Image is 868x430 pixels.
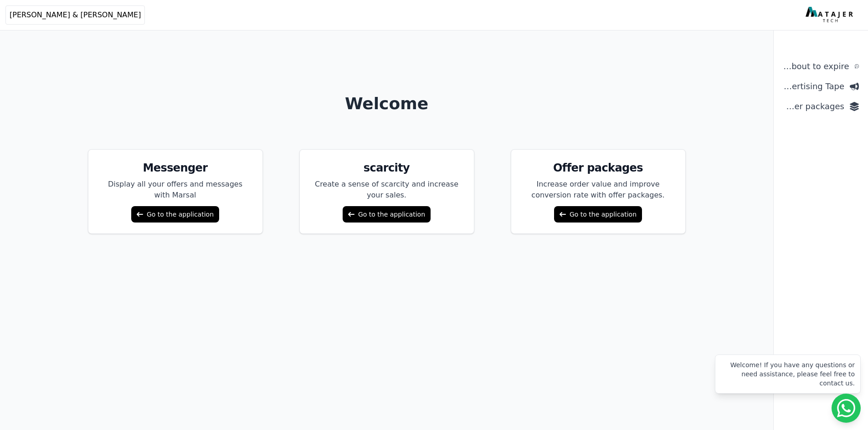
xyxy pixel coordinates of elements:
font: Increase order value and improve conversion rate with offer packages. [531,180,664,199]
font: [PERSON_NAME] & [PERSON_NAME] [10,10,141,19]
font: Offer packages [782,101,844,111]
img: MatajerTech Logo [806,7,855,23]
font: Go to the application [147,211,214,218]
font: Welcome [345,94,428,113]
font: Marsal - Advertising Tape [741,81,844,91]
font: Go to the application [570,211,637,218]
a: Go to the application [343,206,431,223]
a: Go to the application [131,206,219,223]
font: Go to the application [358,211,425,218]
font: Welcome! If you have any questions or need assistance, please feel free to contact us. [730,361,855,387]
button: [PERSON_NAME] & [PERSON_NAME] [5,5,145,25]
font: Messenger [143,162,208,174]
a: Go to the application [554,206,642,223]
font: Offer packages [553,162,643,174]
font: scarcity [364,162,410,174]
font: Display all your offers and messages with Marsal [108,180,242,199]
font: Create a sense of scarcity and increase your sales. [315,180,458,199]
